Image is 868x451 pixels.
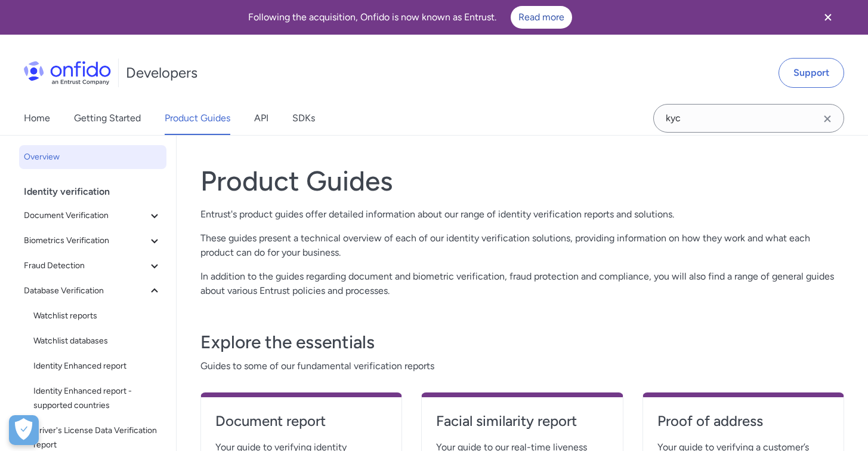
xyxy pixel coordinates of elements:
[215,412,387,431] h4: Document report
[29,329,166,353] a: Watchlist databases
[200,269,844,298] p: In addition to the guides regarding document and biometric verification, fraud protection and com...
[33,334,162,348] span: Watchlist databases
[14,6,806,29] div: Following the acquisition, Onfido is now known as Entrust.
[19,229,166,253] button: Biometrics Verification
[24,180,171,204] div: Identity verification
[806,2,850,32] button: Close banner
[653,104,844,133] input: Onfido search input field
[24,150,162,164] span: Overview
[24,102,50,135] a: Home
[9,415,39,445] div: Cookie Preferences
[657,412,829,440] a: Proof of address
[24,284,147,298] span: Database Verification
[19,204,166,228] button: Document Verification
[126,63,197,82] h1: Developers
[29,379,166,418] a: Identity Enhanced report - supported countries
[24,259,147,273] span: Fraud Detection
[200,164,844,198] h1: Product Guides
[821,10,835,24] svg: Close banner
[19,254,166,278] button: Fraud Detection
[200,207,844,222] p: Entrust's product guides offer detailed information about our range of identity verification repo...
[9,415,39,445] button: Open Preferences
[29,354,166,378] a: Identity Enhanced report
[200,231,844,260] p: These guides present a technical overview of each of our identity verification solutions, providi...
[33,309,162,323] span: Watchlist reports
[820,112,835,126] svg: Clear search field button
[24,61,111,85] img: Onfido Logo
[215,412,387,440] a: Document report
[511,6,572,29] a: Read more
[436,412,608,440] a: Facial similarity report
[292,102,315,135] a: SDKs
[29,304,166,328] a: Watchlist reports
[657,412,829,431] h4: Proof of address
[24,234,147,248] span: Biometrics Verification
[19,145,166,169] a: Overview
[19,279,166,303] button: Database Verification
[165,102,230,135] a: Product Guides
[200,359,844,373] span: Guides to some of our fundamental verification reports
[74,102,141,135] a: Getting Started
[33,384,162,413] span: Identity Enhanced report - supported countries
[436,412,608,431] h4: Facial similarity report
[779,58,844,88] a: Support
[200,330,844,354] h3: Explore the essentials
[254,102,268,135] a: API
[33,359,162,373] span: Identity Enhanced report
[24,208,147,223] span: Document Verification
